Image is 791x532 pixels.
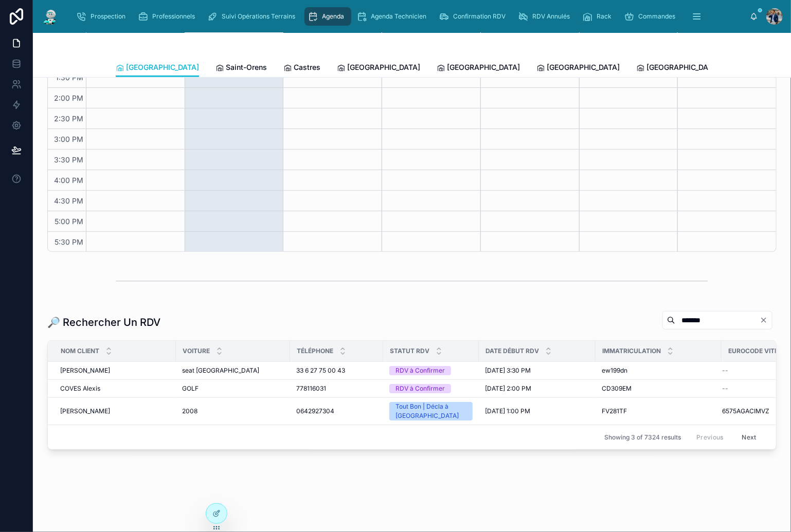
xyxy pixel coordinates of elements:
[53,73,86,82] span: 1:30 PM
[602,366,627,375] span: ew199dn
[215,58,267,79] a: Saint-Orens
[182,384,284,393] a: GOLF
[91,12,125,21] span: Prospection
[283,58,320,79] a: Castres
[760,316,772,324] button: Clear
[646,62,720,72] span: [GEOGRAPHIC_DATA]
[390,347,429,355] span: Statut RDV
[296,366,345,375] span: 33 6 27 75 00 43
[322,12,344,21] span: Agenda
[68,5,750,28] div: scrollable content
[135,7,202,26] a: Professionnels
[485,384,531,393] span: [DATE] 2:00 PM
[602,366,715,375] a: ew199dn
[621,7,682,26] a: Commandes
[41,8,60,25] img: App logo
[485,407,530,415] span: [DATE] 1:00 PM
[602,384,715,393] a: CD309EM
[304,7,351,26] a: Agenda
[437,58,520,79] a: [GEOGRAPHIC_DATA]
[152,12,195,21] span: Professionnels
[337,58,420,79] a: [GEOGRAPHIC_DATA]
[222,12,295,21] span: Suivi Opérations Terrains
[51,114,86,123] span: 2:30 PM
[638,12,675,21] span: Commandes
[296,407,377,415] a: 0642927304
[182,407,284,415] a: 2008
[183,347,210,355] span: Voiture
[602,347,661,355] span: Immatriculation
[722,384,728,393] span: --
[602,407,715,415] a: FV281TF
[296,384,326,393] span: 778116031
[447,62,520,72] span: [GEOGRAPHIC_DATA]
[597,12,612,21] span: Rack
[602,407,627,415] span: FV281TF
[728,347,791,355] span: Eurocode Vitrage
[389,366,473,375] a: RDV à Confirmer
[604,433,681,442] span: Showing 3 of 7324 results
[436,7,513,26] a: Confirmation RDV
[532,12,570,21] span: RDV Annulés
[389,384,473,393] a: RDV à Confirmer
[60,384,100,393] span: COVES Alexis
[296,384,377,393] a: 778116031
[294,62,320,72] span: Castres
[485,366,589,375] a: [DATE] 3:30 PM
[453,12,506,21] span: Confirmation RDV
[52,237,86,246] span: 5:30 PM
[485,384,589,393] a: [DATE] 2:00 PM
[486,347,539,355] span: Date Début RDV
[296,407,334,415] span: 0642927304
[73,7,133,26] a: Prospection
[347,62,420,72] span: [GEOGRAPHIC_DATA]
[60,407,110,415] span: [PERSON_NAME]
[182,407,197,415] span: 2008
[395,384,445,393] div: RDV à Confirmer
[126,62,199,72] span: [GEOGRAPHIC_DATA]
[579,7,619,26] a: Rack
[51,94,86,102] span: 2:00 PM
[51,176,86,185] span: 4:00 PM
[52,217,86,226] span: 5:00 PM
[536,58,620,79] a: [GEOGRAPHIC_DATA]
[389,402,473,420] a: Tout Bon | Décla à [GEOGRAPHIC_DATA]
[61,347,99,355] span: Nom Client
[182,384,199,393] span: GOLF
[547,62,620,72] span: [GEOGRAPHIC_DATA]
[636,58,720,79] a: [GEOGRAPHIC_DATA]
[296,366,377,375] a: 33 6 27 75 00 43
[204,7,302,26] a: Suivi Opérations Terrains
[60,366,110,375] span: [PERSON_NAME]
[722,366,728,375] span: --
[47,315,160,329] h1: 🔎 Rechercher Un RDV
[51,196,86,205] span: 4:30 PM
[722,407,769,415] span: 6575AGACIMVZ
[51,155,86,164] span: 3:30 PM
[395,402,466,420] div: Tout Bon | Décla à [GEOGRAPHIC_DATA]
[297,347,333,355] span: Téléphone
[60,407,170,415] a: [PERSON_NAME]
[60,366,170,375] a: [PERSON_NAME]
[116,58,199,78] a: [GEOGRAPHIC_DATA]
[602,384,632,393] span: CD309EM
[182,366,284,375] a: seat [GEOGRAPHIC_DATA]
[515,7,577,26] a: RDV Annulés
[182,366,259,375] span: seat [GEOGRAPHIC_DATA]
[485,366,531,375] span: [DATE] 3:30 PM
[226,62,267,72] span: Saint-Orens
[51,135,86,143] span: 3:00 PM
[485,407,589,415] a: [DATE] 1:00 PM
[395,366,445,375] div: RDV à Confirmer
[60,384,170,393] a: COVES Alexis
[735,429,764,445] button: Next
[371,12,426,21] span: Agenda Technicien
[353,7,434,26] a: Agenda Technicien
